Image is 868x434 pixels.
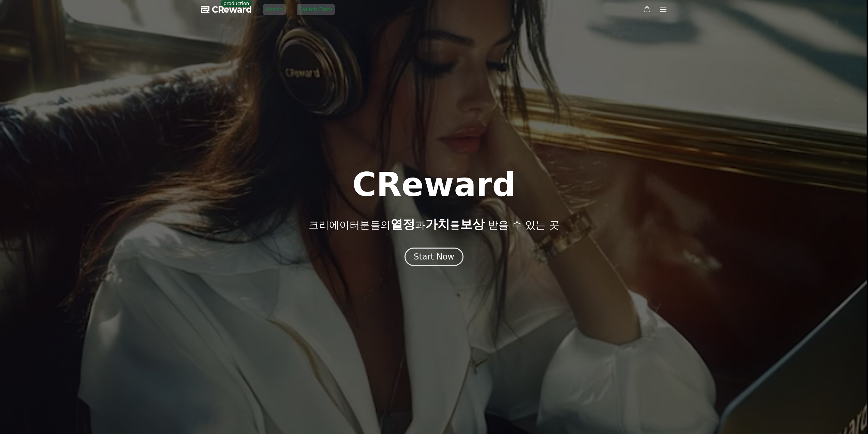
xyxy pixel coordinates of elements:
[201,4,252,15] a: CReward
[352,168,516,201] h1: CReward
[212,4,252,15] span: CReward
[404,248,464,266] button: Start Now
[404,254,464,261] a: Start Now
[297,4,335,15] button: Switch Back
[263,4,286,15] a: Admin
[391,217,415,231] span: 열정
[460,217,485,231] span: 보상
[309,218,559,231] p: 크리에이터분들의 과 를 받을 수 있는 곳
[425,217,450,231] span: 가치
[414,251,454,262] div: Start Now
